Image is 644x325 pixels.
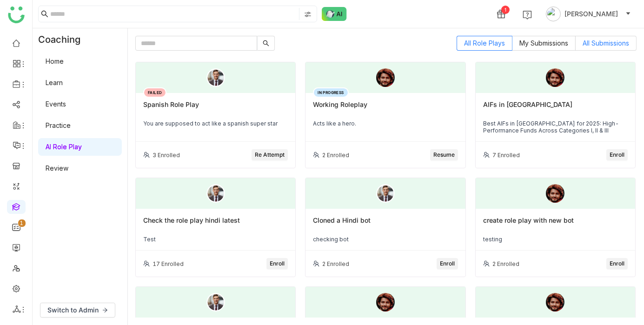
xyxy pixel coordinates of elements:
a: Review [46,164,68,172]
div: Best AIFs in [GEOGRAPHIC_DATA] for 2025: High-Performance Funds Across Categories I, II & III [483,120,628,134]
div: Check the role play hindi latest [143,216,288,232]
div: FAILED [143,87,166,98]
img: 6891e6b463e656570aba9a5a [546,184,564,203]
span: My Submissions [519,39,568,47]
a: AI Role Play [46,143,82,151]
img: male-person.png [206,184,225,203]
a: Practice [46,121,71,129]
img: logo [8,7,25,23]
img: male-person.png [206,68,225,87]
button: Enroll [606,258,628,269]
div: checking bot [313,236,458,243]
span: Enroll [610,259,624,268]
div: Test [143,236,288,243]
div: 2 Enrolled [322,260,349,267]
div: IN PROGRESS [313,87,348,98]
img: search-type.svg [304,11,312,18]
div: 7 Enrolled [492,152,520,159]
a: Home [46,57,64,65]
button: Re Attempt [252,149,288,160]
span: All Role Plays [464,39,505,47]
span: Enroll [610,151,624,159]
div: 3 Enrolled [153,152,180,159]
nz-badge-sup: 1 [18,219,26,227]
img: 6891e6b463e656570aba9a5a [546,68,564,87]
div: AIFs in [GEOGRAPHIC_DATA] [483,100,628,116]
div: Coaching [33,28,94,51]
a: Learn [46,79,63,86]
div: Acts like a hero. [313,120,458,127]
button: Enroll [437,258,458,269]
span: Switch to Admin [47,305,99,315]
div: 2 Enrolled [322,152,349,159]
div: testing [483,236,628,243]
div: You are supposed to act like a spanish super star [143,120,288,127]
p: 1 [20,219,24,228]
div: 1 [501,6,510,14]
button: [PERSON_NAME] [544,7,633,21]
button: Enroll [266,258,288,269]
span: Enroll [440,259,455,268]
div: Working Roleplay [313,100,458,116]
img: 6891e6b463e656570aba9a5a [546,293,564,312]
button: Resume [430,149,458,160]
img: avatar [546,7,561,21]
div: Cloned a Hindi bot [313,216,458,232]
img: 6891e6b463e656570aba9a5a [376,68,395,87]
span: Enroll [270,259,285,268]
span: Re Attempt [255,151,285,159]
div: 17 Enrolled [153,260,184,267]
img: ask-buddy-normal.svg [322,7,347,21]
img: male-person.png [376,184,395,203]
img: 6891e6b463e656570aba9a5a [376,293,395,312]
span: Resume [433,151,455,159]
a: Events [46,100,66,108]
span: [PERSON_NAME] [564,9,618,19]
button: Switch to Admin [40,303,115,318]
div: Spanish Role Play [143,100,288,116]
img: male-person.png [206,293,225,312]
span: All Submissions [583,39,629,47]
div: create role play with new bot [483,216,628,232]
div: 2 Enrolled [492,260,519,267]
button: Enroll [606,149,628,160]
img: help.svg [523,10,532,20]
